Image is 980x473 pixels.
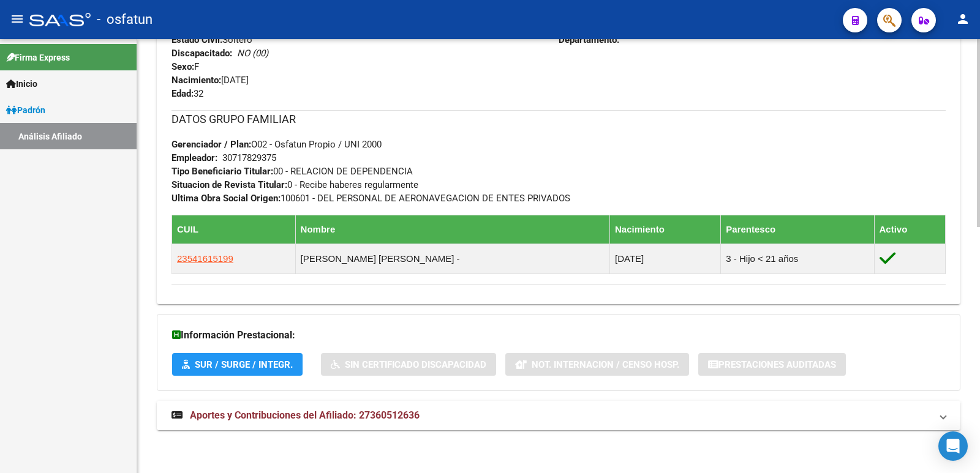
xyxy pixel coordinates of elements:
[172,215,296,244] th: CUIL
[190,409,420,421] span: Aportes y Contribuciones del Afiliado: 27360512636
[10,12,24,26] mat-icon: menu
[171,61,199,72] span: F
[505,353,689,376] button: Not. Internacion / Censo Hosp.
[559,34,619,45] strong: Departamento:
[171,48,232,59] strong: Discapacitado:
[698,353,846,376] button: Prestaciones Auditadas
[345,359,486,370] span: Sin Certificado Discapacidad
[171,193,570,204] span: 100601 - DEL PERSONAL DE AERONAVEGACION DE ENTES PRIVADOS
[874,215,946,244] th: Activo
[321,353,496,376] button: Sin Certificado Discapacidad
[171,75,249,86] span: [DATE]
[171,34,252,45] span: Soltero
[938,431,968,461] div: Open Intercom Messenger
[171,111,946,128] h3: DATOS GRUPO FAMILIAR
[721,244,874,274] td: 3 - Hijo < 21 años
[171,166,413,177] span: 00 - RELACION DE DEPENDENCIA
[171,179,287,190] strong: Situacion de Revista Titular:
[171,139,251,150] strong: Gerenciador / Plan:
[295,244,609,274] td: [PERSON_NAME] [PERSON_NAME] -
[237,48,268,59] i: NO (00)
[956,12,970,26] mat-icon: person
[295,215,609,244] th: Nombre
[195,359,293,370] span: SUR / SURGE / INTEGR.
[718,359,836,370] span: Prestaciones Auditadas
[171,139,382,150] span: O02 - Osfatun Propio / UNI 2000
[6,77,37,91] span: Inicio
[177,253,233,264] span: 23541615199
[6,51,70,64] span: Firma Express
[171,34,222,45] strong: Estado Civil:
[171,193,281,204] strong: Ultima Obra Social Origen:
[97,6,153,33] span: - osfatun
[171,152,217,163] strong: Empleador:
[157,401,960,430] mat-expansion-panel-header: Aportes y Contribuciones del Afiliado: 27360512636
[609,244,720,274] td: [DATE]
[222,151,276,165] div: 30717829375
[171,88,203,99] span: 32
[171,179,418,190] span: 0 - Recibe haberes regularmente
[609,215,720,244] th: Nacimiento
[171,75,221,86] strong: Nacimiento:
[171,166,273,177] strong: Tipo Beneficiario Titular:
[6,103,45,117] span: Padrón
[172,353,303,376] button: SUR / SURGE / INTEGR.
[532,359,679,370] span: Not. Internacion / Censo Hosp.
[721,215,874,244] th: Parentesco
[172,327,945,344] h3: Información Prestacional:
[171,61,194,72] strong: Sexo:
[171,88,194,99] strong: Edad:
